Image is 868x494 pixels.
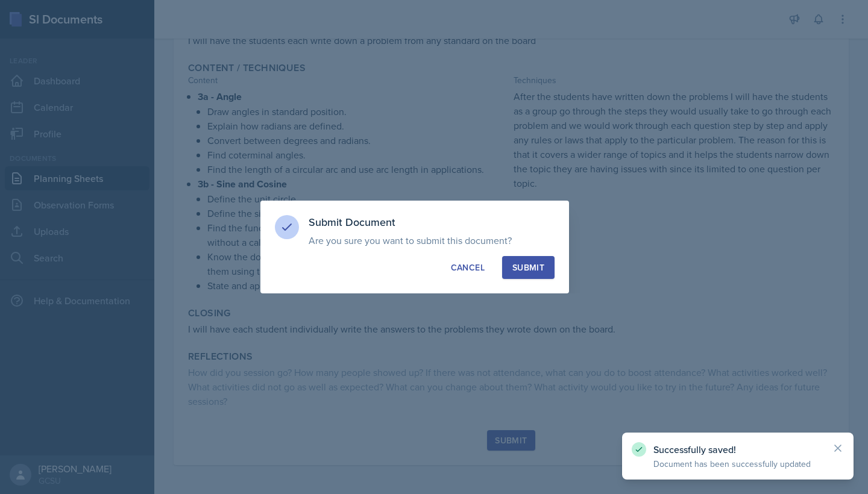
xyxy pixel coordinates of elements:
h3: Submit Document [309,215,555,230]
p: Document has been successfully updated [653,458,822,470]
div: Cancel [451,261,485,274]
div: Submit [512,261,544,274]
p: Successfully saved! [653,443,822,455]
p: Are you sure you want to submit this document? [309,234,555,246]
button: Submit [502,256,555,279]
button: Cancel [441,256,495,279]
